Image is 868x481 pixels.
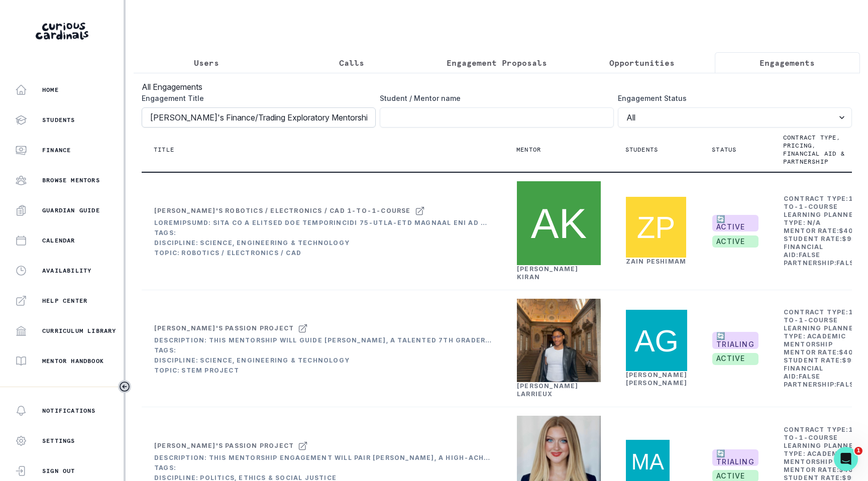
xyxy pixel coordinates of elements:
[154,336,492,344] div: Description: This mentorship will guide [PERSON_NAME], a talented 7th grader at [GEOGRAPHIC_DATA]...
[154,239,492,247] div: Discipline: Science, Engineering & Technology
[839,348,853,356] b: $ 40
[42,236,75,245] p: Calendar
[839,227,853,234] b: $ 40
[712,235,758,248] span: active
[712,146,736,154] p: Status
[626,371,688,387] a: [PERSON_NAME] [PERSON_NAME]
[154,219,492,227] div: Loremipsumd: Sita co a elitsed doe temporincidi 75-utla-etd magnaal eni ad minimv quisnostru exer...
[42,437,75,445] p: Settings
[42,327,117,335] p: Curriculum Library
[154,367,492,375] div: Topic: STEM Project
[42,86,59,94] p: Home
[42,146,71,154] p: Finance
[834,447,858,471] iframe: Intercom live chat
[783,134,847,166] p: Contract type, pricing, financial aid & partnership
[380,93,608,103] label: Student / Mentor name
[625,146,659,154] p: Students
[118,380,131,393] button: Toggle sidebar
[516,146,541,154] p: Mentor
[783,308,859,389] td: Contract Type: Learning Planner Type: Mentor Rate: Student Rate: Financial Aid: Partnership:
[783,194,859,268] td: Contract Type: Learning Planner Type: Mentor Rate: Student Rate: Financial Aid: Partnership:
[42,267,91,275] p: Availability
[609,57,675,69] p: Opportunities
[42,297,87,305] p: Help Center
[712,449,758,466] span: 🔄 TRIALING
[807,219,821,226] b: N/A
[784,195,857,210] b: 1-to-1-course
[799,373,821,380] b: false
[759,57,815,69] p: Engagements
[842,356,856,364] b: $ 95
[854,447,862,455] span: 1
[618,93,846,103] label: Engagement Status
[517,382,579,398] a: [PERSON_NAME] Larrieux
[784,426,857,441] b: 1-to-1-course
[712,353,758,365] span: active
[154,324,294,332] div: [PERSON_NAME]'s Passion Project
[839,466,853,473] b: $ 40
[626,258,687,265] a: Zain Peshimam
[784,332,846,348] b: Academic Mentorship
[517,265,579,281] a: [PERSON_NAME] Kiran
[36,23,88,40] img: Curious Cardinals Logo
[154,464,492,472] div: Tags:
[836,259,858,267] b: false
[42,357,104,365] p: Mentor Handbook
[154,454,492,462] div: Description: This mentorship engagement will pair [PERSON_NAME], a high-achieving 9th grader with...
[142,93,370,103] label: Engagement Title
[154,249,492,257] div: Topic: Robotics / Electronics / CAD
[784,308,857,324] b: 1-to-1-course
[142,81,852,93] h3: All Engagements
[799,251,821,259] b: false
[194,57,219,69] p: Users
[42,407,96,415] p: Notifications
[712,215,758,232] span: 🔄 ACTIVE
[154,229,492,237] div: Tags:
[842,235,856,243] b: $ 95
[154,146,174,154] p: Title
[42,176,100,184] p: Browse Mentors
[42,206,100,214] p: Guardian Guide
[154,442,294,450] div: [PERSON_NAME]'s Passion Project
[154,207,411,215] div: [PERSON_NAME]'s Robotics / Electronics / CAD 1-to-1-course
[339,57,364,69] p: Calls
[154,356,492,365] div: Discipline: Science, Engineering & Technology
[42,116,75,124] p: Students
[154,346,492,354] div: Tags:
[42,467,75,475] p: Sign Out
[712,332,758,349] span: 🔄 TRIALING
[836,381,858,388] b: false
[447,57,547,69] p: Engagement Proposals
[784,450,846,465] b: Academic Mentorship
